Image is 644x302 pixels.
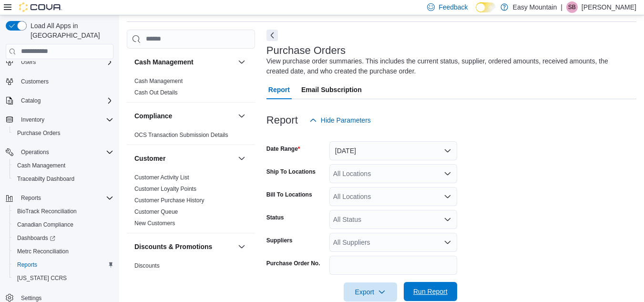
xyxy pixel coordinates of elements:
label: Status [266,214,284,221]
img: Cova [19,2,62,12]
button: Canadian Compliance [10,218,117,231]
h3: Discounts & Promotions [134,242,212,251]
button: Customer [236,153,247,164]
button: [DATE] [329,141,457,160]
button: Next [266,30,278,41]
button: Catalog [2,94,117,107]
a: Metrc Reconciliation [13,246,72,257]
h3: Customer [134,154,165,163]
p: [PERSON_NAME] [582,1,636,13]
label: Bill To Locations [266,191,312,198]
button: Discounts & Promotions [236,241,247,252]
label: Date Range [266,145,300,153]
span: Reports [17,261,37,269]
p: | [561,1,562,13]
span: Inventory [17,114,113,125]
button: Customers [2,74,117,88]
span: Operations [17,146,113,158]
span: Traceabilty Dashboard [13,173,113,185]
button: Compliance [236,110,247,122]
span: Inventory [21,116,44,124]
a: Purchase Orders [13,127,64,139]
span: BioTrack Reconciliation [17,208,77,215]
a: New Customers [134,220,175,227]
button: Run Report [404,282,457,301]
button: Discounts & Promotions [134,242,234,251]
button: Reports [2,191,117,205]
span: Customer Loyalty Points [134,185,196,193]
span: Email Subscription [301,80,362,99]
span: Run Report [413,287,448,296]
h3: Report [266,115,298,126]
span: Purchase Orders [13,127,113,139]
span: Customer Activity List [134,174,189,181]
a: Reports [13,259,41,271]
button: Open list of options [444,170,451,177]
div: Discounts & Promotions [127,260,255,298]
span: Export [349,282,391,302]
span: Settings [21,294,41,302]
label: Purchase Order No. [266,260,320,267]
span: Users [17,56,113,68]
a: Cash Out Details [134,89,178,96]
div: Customer [127,172,255,233]
div: Compliance [127,129,255,145]
a: Customers [17,76,52,87]
button: Customer [134,154,234,163]
span: Catalog [21,97,41,104]
a: Canadian Compliance [13,219,77,230]
div: View purchase order summaries. This includes the current status, supplier, ordered amounts, recei... [266,56,632,76]
span: Cash Management [13,160,113,171]
input: Dark Mode [476,2,496,12]
span: Washington CCRS [13,272,113,284]
span: Load All Apps in [GEOGRAPHIC_DATA] [27,21,113,40]
a: Dashboards [13,232,59,244]
h3: Purchase Orders [266,45,346,56]
span: Canadian Compliance [13,219,113,230]
span: Cash Management [17,162,65,169]
button: Users [17,56,40,68]
a: Customer Activity List [134,174,189,181]
button: Open list of options [444,216,451,223]
span: Hide Parameters [321,115,371,125]
label: Suppliers [266,237,293,244]
span: Dashboards [13,232,113,244]
span: [US_STATE] CCRS [17,274,67,282]
button: Inventory [17,114,48,125]
span: Cash Management [134,77,183,85]
span: Promotion Details [134,273,180,281]
button: Users [2,55,117,69]
span: Reports [13,259,113,271]
span: Reports [17,192,113,204]
span: Metrc Reconciliation [17,248,69,255]
span: SB [568,1,576,13]
button: Operations [17,146,53,158]
button: Cash Management [236,56,247,68]
span: Catalog [17,95,113,106]
span: Users [21,58,36,66]
span: Report [268,80,290,99]
div: Cash Management [127,75,255,102]
span: Feedback [439,2,468,12]
h3: Compliance [134,111,172,121]
span: Discounts [134,262,160,270]
span: Operations [21,148,49,156]
span: Cash Out Details [134,89,178,96]
button: Open list of options [444,239,451,246]
span: OCS Transaction Submission Details [134,131,228,139]
button: Catalog [17,95,44,106]
a: Dashboards [10,231,117,245]
button: Open list of options [444,193,451,200]
button: Traceabilty Dashboard [10,172,117,186]
button: Inventory [2,113,117,126]
span: Canadian Compliance [17,221,73,229]
span: Dashboards [17,234,55,242]
button: Cash Management [10,159,117,172]
button: Reports [17,192,45,204]
a: Customer Purchase History [134,197,204,204]
span: Dark Mode [476,12,476,13]
button: [US_STATE] CCRS [10,271,117,285]
button: BioTrack Reconciliation [10,205,117,218]
a: [US_STATE] CCRS [13,272,71,284]
button: Hide Parameters [306,111,375,130]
